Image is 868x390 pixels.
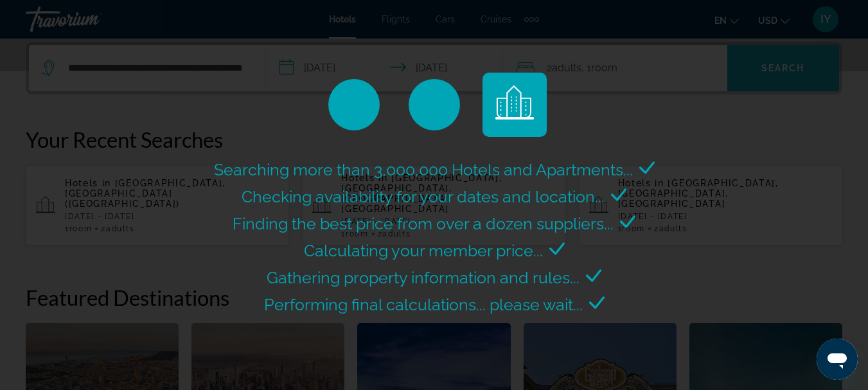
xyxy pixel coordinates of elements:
span: Checking availability for your dates and location... [242,187,605,206]
iframe: Button to launch messaging window [817,339,858,380]
span: Searching more than 3,000,000 Hotels and Apartments... [214,160,633,179]
span: Calculating your member price... [304,241,543,260]
span: Performing final calculations... please wait... [264,295,583,314]
span: Gathering property information and rules... [267,268,580,287]
span: Finding the best price from over a dozen suppliers... [233,214,614,233]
